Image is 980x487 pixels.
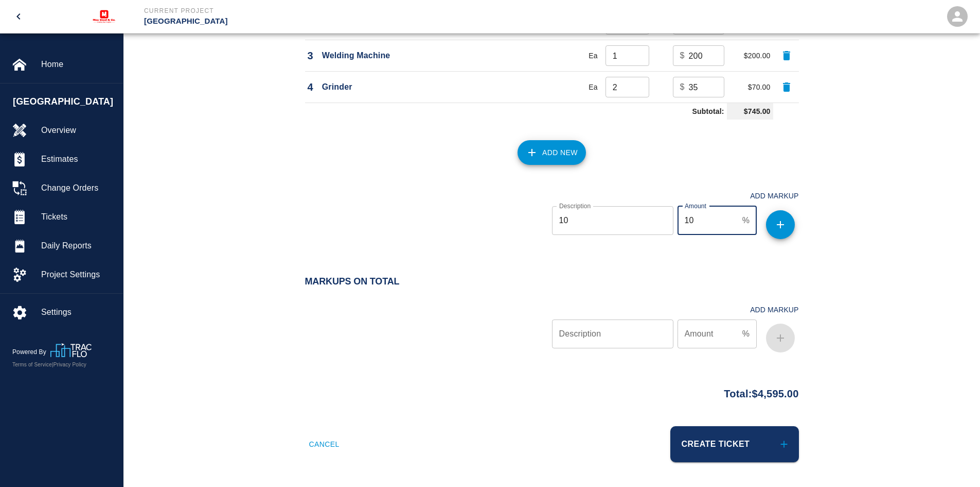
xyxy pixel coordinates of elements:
span: Estimates [41,153,115,165]
h4: Add Markup [750,306,798,314]
p: 3 [308,48,317,63]
span: Project Settings [41,268,115,281]
button: Cancel [305,426,344,462]
label: Description [559,201,591,210]
td: Ea [534,40,600,72]
p: $ [680,81,685,93]
span: [GEOGRAPHIC_DATA] [13,95,118,109]
span: Overview [41,124,115,137]
label: Amount [685,201,706,210]
span: Settings [41,306,115,318]
span: Change Orders [41,182,115,194]
button: open drawer [6,4,31,29]
h2: Markups on Total [305,276,799,288]
button: Add New [518,140,586,165]
p: $ [680,49,685,62]
button: Create Ticket [670,426,799,462]
td: Subtotal: [305,103,727,120]
a: Privacy Policy [54,362,86,367]
p: [GEOGRAPHIC_DATA] [144,15,546,27]
span: Daily Reports [41,240,115,252]
img: MAX Steel & Co. [85,2,123,31]
a: Terms of Service [12,362,52,367]
td: $200.00 [727,40,773,72]
iframe: Chat Widget [929,438,980,487]
span: | [52,362,54,367]
p: Grinder [322,81,477,93]
p: 4 [308,79,317,95]
td: Ea [534,72,600,103]
td: $70.00 [727,72,773,103]
p: Current Project [144,6,546,15]
td: $745.00 [727,103,773,120]
p: % [742,214,750,227]
p: Welding Machine [322,49,477,62]
p: % [742,328,750,340]
img: TracFlo [50,343,92,357]
h4: Add Markup [750,192,798,200]
span: Tickets [41,211,115,223]
p: Powered By [12,347,50,357]
p: Total: $4,595.00 [724,381,798,401]
span: Home [41,58,115,71]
